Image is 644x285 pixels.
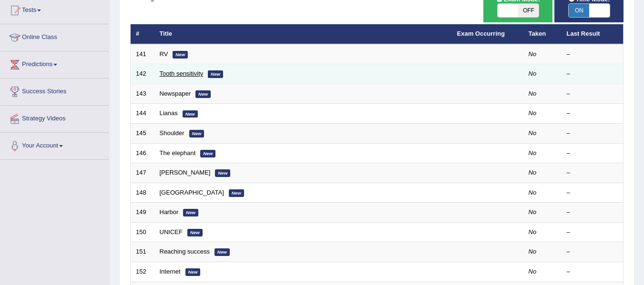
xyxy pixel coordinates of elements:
[529,248,537,255] em: No
[187,229,203,236] em: New
[189,130,204,138] em: New
[131,203,154,223] td: 149
[529,70,537,77] em: No
[160,90,191,97] a: Newspaper
[529,189,537,196] em: No
[160,129,184,137] a: Shoulder
[215,169,230,177] em: New
[131,242,154,262] td: 151
[208,70,223,78] em: New
[567,188,618,197] div: –
[131,143,154,163] td: 146
[569,4,589,17] span: ON
[173,51,188,59] em: New
[131,24,154,44] th: #
[154,24,452,44] th: Title
[0,133,109,157] a: Your Account
[529,90,537,97] em: No
[567,228,618,237] div: –
[529,268,537,275] em: No
[529,149,537,157] em: No
[567,168,618,177] div: –
[183,110,198,118] em: New
[229,189,244,197] em: New
[567,208,618,217] div: –
[160,248,210,255] a: Reaching success
[131,183,154,203] td: 148
[131,64,154,84] td: 142
[131,84,154,104] td: 143
[160,149,196,157] a: The elephant
[529,129,537,137] em: No
[160,50,168,58] a: RV
[160,228,183,236] a: UNICEF
[185,268,201,276] em: New
[567,129,618,138] div: –
[567,89,618,98] div: –
[0,24,109,48] a: Online Class
[160,70,204,77] a: Tooth sensitivity
[567,69,618,79] div: –
[567,149,618,158] div: –
[160,189,224,196] a: [GEOGRAPHIC_DATA]
[567,109,618,118] div: –
[529,228,537,236] em: No
[195,90,211,98] em: New
[562,24,624,44] th: Last Result
[0,79,109,102] a: Success Stories
[529,50,537,58] em: No
[131,104,154,124] td: 144
[160,169,211,176] a: [PERSON_NAME]
[0,106,109,129] a: Strategy Videos
[200,150,215,157] em: New
[131,163,154,183] td: 147
[131,262,154,282] td: 152
[160,208,179,216] a: Harbor
[131,44,154,64] td: 141
[131,124,154,144] td: 145
[518,4,539,17] span: OFF
[529,208,537,216] em: No
[529,109,537,117] em: No
[183,209,198,216] em: New
[523,24,562,44] th: Taken
[160,109,178,117] a: Lianas
[215,248,230,256] em: New
[567,267,618,276] div: –
[567,247,618,256] div: –
[0,51,109,75] a: Predictions
[529,169,537,176] em: No
[567,50,618,59] div: –
[131,222,154,242] td: 150
[457,30,505,37] a: Exam Occurring
[160,268,181,275] a: Internet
